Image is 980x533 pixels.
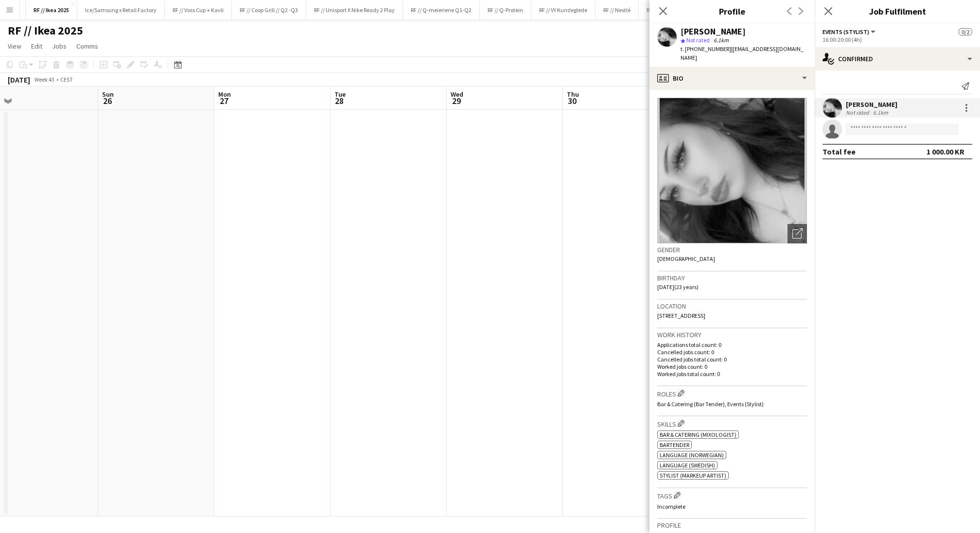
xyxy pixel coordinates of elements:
span: Edit [31,42,42,51]
span: [STREET_ADDRESS] [657,312,705,319]
p: Cancelled jobs count: 0 [657,348,807,356]
span: Mon [218,90,231,99]
span: Bartender [660,441,689,448]
h3: Birthday [657,274,807,282]
span: Bar & Catering (Mixologist) [660,431,736,438]
h3: Job Fulfilment [815,5,980,17]
span: 6.1km [712,36,731,44]
span: 28 [333,95,346,106]
div: [PERSON_NAME] [846,100,897,109]
span: Thu [567,90,579,99]
button: RF // Q-Protein [480,0,531,19]
button: RF // Voss Cup + Kavli [165,0,232,19]
img: Crew avatar or photo [657,98,807,243]
button: RF // Ikea 2025 [26,0,77,19]
div: 6.1km [871,109,890,116]
span: 26 [101,95,114,106]
span: 0/2 [959,28,972,35]
div: CEST [60,76,73,83]
div: Total fee [822,147,856,156]
span: Wed [451,90,463,99]
button: RF // Coop Grill // Q2 -Q3 [232,0,306,19]
p: Worked jobs total count: 0 [657,370,807,378]
span: [DEMOGRAPHIC_DATA] [657,255,715,262]
span: Jobs [52,42,67,51]
h3: Work history [657,330,807,339]
a: View [4,40,25,52]
span: Not rated [686,36,710,44]
span: 27 [217,95,231,106]
button: RF // Coop Kebab Q1-Q2 [639,0,713,19]
button: RF // Unisport X Nike Ready 2 Play [306,0,403,19]
button: Ice/Samsung x Retail Factory [77,0,165,19]
h3: Profile [657,521,807,530]
button: RF // VY Kundeglede [531,0,595,19]
p: Incomplete [657,503,807,510]
div: Open photos pop-in [787,224,807,243]
a: Comms [72,40,102,52]
p: Worked jobs count: 0 [657,363,807,370]
h3: Profile [649,5,815,17]
h1: RF // Ikea 2025 [8,23,83,38]
p: Applications total count: 0 [657,341,807,348]
span: Tue [334,90,346,99]
span: Sun [102,90,114,99]
h3: Roles [657,388,807,398]
h3: Location [657,302,807,310]
span: t. [PHONE_NUMBER] [681,45,731,52]
div: Not rated [846,109,871,116]
div: [PERSON_NAME] [681,27,746,36]
button: RF // Q-meieriene Q1-Q2 [403,0,480,19]
a: Jobs [48,40,70,52]
span: Bar & Catering (Bar Tender), Events (Stylist) [657,400,764,408]
div: Confirmed [815,47,980,70]
span: 30 [565,95,579,106]
div: 16:00-20:00 (4h) [822,36,972,43]
span: Language (Swedish) [660,462,715,469]
div: Bio [649,67,815,90]
div: [DATE] [8,75,30,85]
span: [DATE] (23 years) [657,283,699,291]
button: Events (Stylist) [822,28,877,35]
p: Cancelled jobs total count: 0 [657,356,807,363]
span: Language (Norwegian) [660,451,724,459]
span: View [8,42,21,51]
h3: Tags [657,490,807,500]
h3: Gender [657,245,807,254]
span: 29 [449,95,463,106]
button: RF // Nestlé [595,0,639,19]
span: Week 43 [32,76,56,83]
span: Comms [76,42,98,51]
span: Events (Stylist) [822,28,869,35]
span: Stylist (Markeup Artist) [660,472,726,479]
a: Edit [27,40,46,52]
div: 1 000.00 KR [927,147,964,156]
span: | [EMAIL_ADDRESS][DOMAIN_NAME] [681,45,804,61]
h3: Skills [657,418,807,429]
